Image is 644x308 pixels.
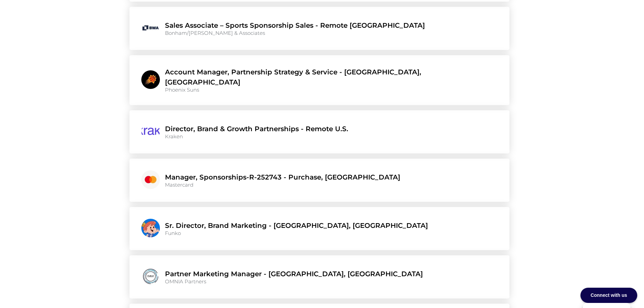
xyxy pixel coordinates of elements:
[165,182,400,187] a: Mastercard
[580,288,637,303] div: Connect with us
[165,20,425,30] a: Sales Associate – Sports Sponsorship Sales - Remote [GEOGRAPHIC_DATA]
[165,279,423,284] a: OMNIA Partners
[165,269,423,279] a: Partner Marketing Manager - [GEOGRAPHIC_DATA], [GEOGRAPHIC_DATA]
[165,124,348,134] a: Director, Brand & Growth Partnerships - Remote U.S.
[165,220,428,231] a: Sr. Director, Brand Marketing - [GEOGRAPHIC_DATA], [GEOGRAPHIC_DATA]
[165,67,498,87] a: Account Manager, Partnership Strategy & Service - [GEOGRAPHIC_DATA], [GEOGRAPHIC_DATA]
[165,87,498,92] a: Phoenix Suns
[165,134,348,139] a: Kraken
[165,231,428,236] a: Funko
[165,30,425,35] a: Bonham/[PERSON_NAME] & Associates
[165,172,400,182] a: Manager, Sponsorships-R-252743 - Purchase, [GEOGRAPHIC_DATA]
